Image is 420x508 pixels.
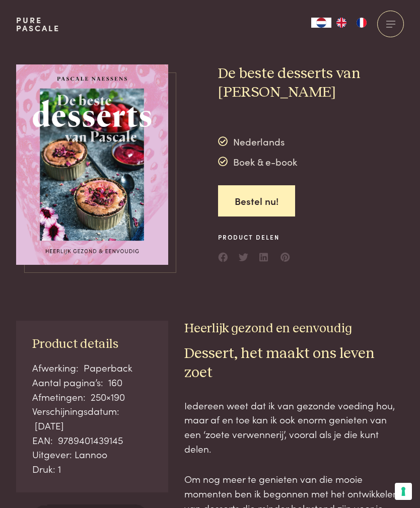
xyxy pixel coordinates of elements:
div: Druk: 1 [32,462,153,476]
button: Uw voorkeuren voor toestemming voor trackingtechnologieën [395,483,412,500]
aside: Language selected: Nederlands [311,18,372,28]
ul: Language list [331,18,372,28]
span: Product details [32,338,118,350]
h2: De beste desserts van [PERSON_NAME] [218,64,404,102]
div: Afwerking: Paperback Aantal pagina’s: 160 Afmetingen: 250×190 Verschijningsdatum: [DATE] EAN: 978... [32,360,153,447]
div: Nederlands [218,134,297,149]
img: https://admin.purepascale.com/wp-content/uploads/2024/11/9789401439145.jpg [16,64,168,265]
span: Product delen [218,233,291,242]
a: FR [352,18,372,28]
h3: Heerlijk gezond en eenvoudig [184,321,404,337]
p: Iedereen weet dat ik van gezonde voeding hou, maar af en toe kan ik ook enorm genieten van een ‘z... [184,398,404,456]
div: Boek & e-book [218,154,297,169]
h2: Dessert, het maakt ons leven zoet [184,344,404,382]
a: PurePascale [16,16,60,32]
a: NL [311,18,331,28]
div: Language [311,18,331,28]
a: Bestel nu! [218,185,295,217]
a: EN [331,18,352,28]
div: Uitgever: Lannoo [32,447,153,462]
